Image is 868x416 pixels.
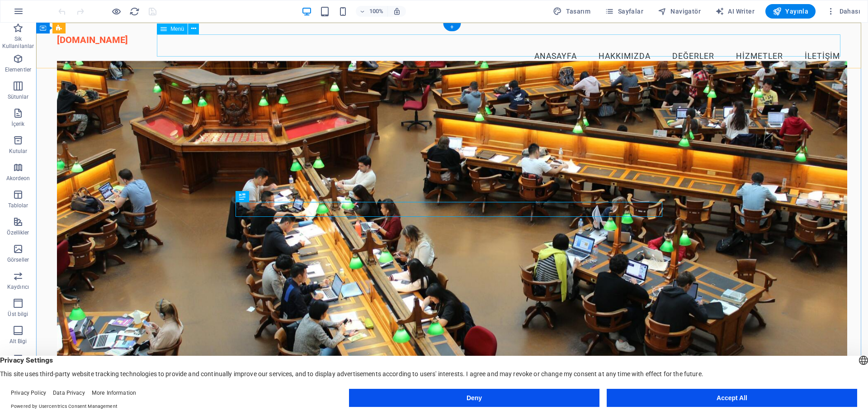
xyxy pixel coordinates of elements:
p: Sütunlar [8,93,29,100]
p: Özellikler [7,229,29,236]
h6: 100% [369,6,384,17]
span: Navigatör [658,7,701,16]
span: Menü [170,26,184,32]
p: Görseller [7,256,29,263]
span: Dahası [826,7,860,16]
button: AI Writer [712,4,758,19]
button: Ön izleme modundan çıkıp düzenlemeye devam etmek için buraya tıklayın [111,6,122,17]
button: Sayfalar [601,4,647,19]
button: Navigatör [654,4,704,19]
p: İçerik [11,120,24,128]
span: Yayınla [773,7,808,16]
p: Tablolar [8,202,28,209]
button: 100% [356,6,388,17]
p: Üst bilgi [8,311,28,318]
i: Yeniden boyutlandırmada yakınlaştırma düzeyini seçilen cihaza uyacak şekilde otomatik olarak ayarla. [393,7,401,15]
span: Tasarım [553,7,590,16]
button: Yayınla [765,4,816,19]
button: reload [129,6,140,17]
p: Kutular [9,148,28,155]
span: AI Writer [715,7,755,16]
div: Tasarım (Ctrl+Alt+Y) [549,4,594,19]
p: Akordeon [6,175,30,182]
button: Tasarım [549,4,594,19]
span: Sayfalar [605,7,643,16]
p: Kaydırıcı [7,283,29,291]
p: Alt Bigi [9,338,27,345]
i: Sayfayı yeniden yükleyin [129,6,140,17]
div: + [443,23,461,31]
button: Dahası [823,4,864,19]
p: Elementler [5,66,31,73]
